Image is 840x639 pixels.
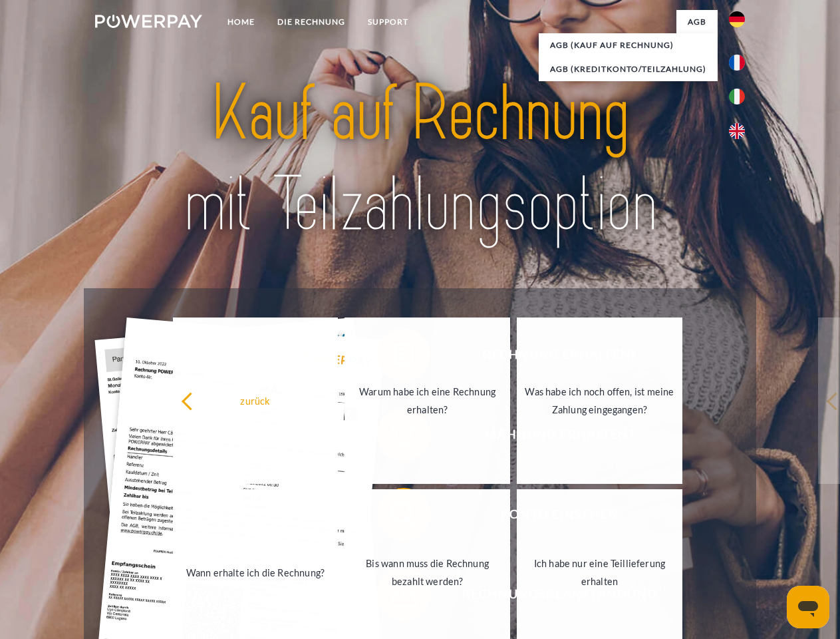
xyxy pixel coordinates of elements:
div: Warum habe ich eine Rechnung erhalten? [352,383,502,419]
a: AGB (Kreditkonto/Teilzahlung) [539,57,718,81]
a: DIE RECHNUNG [266,10,356,34]
a: agb [676,10,718,34]
div: Ich habe nur eine Teillieferung erhalten [525,554,674,590]
div: Was habe ich noch offen, ist meine Zahlung eingegangen? [525,383,674,419]
iframe: Schaltfläche zum Öffnen des Messaging-Fensters [787,586,829,628]
img: de [729,11,745,27]
div: Wann erhalte ich die Rechnung? [181,563,331,581]
div: Bis wann muss die Rechnung bezahlt werden? [352,554,502,590]
img: logo-powerpay-white.svg [95,15,202,28]
img: title-powerpay_de.svg [127,64,713,255]
div: zurück [181,391,331,409]
a: AGB (Kauf auf Rechnung) [539,33,718,57]
img: en [729,123,745,139]
a: Home [216,10,266,34]
img: it [729,89,745,105]
a: Was habe ich noch offen, ist meine Zahlung eingegangen? [517,318,682,484]
img: fr [729,55,745,71]
a: SUPPORT [356,10,420,34]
